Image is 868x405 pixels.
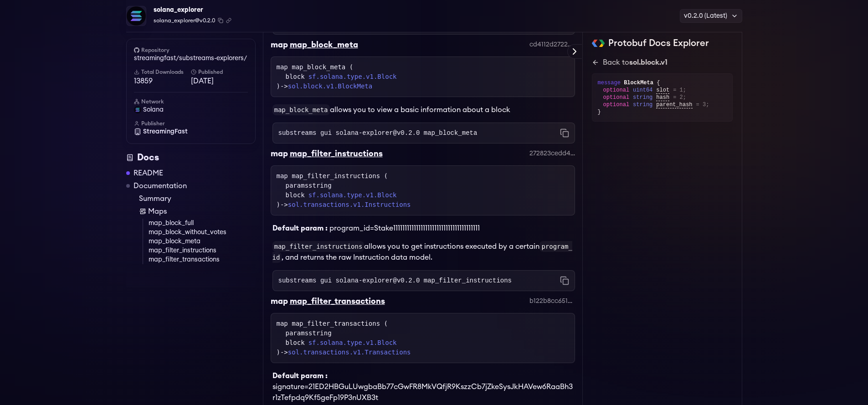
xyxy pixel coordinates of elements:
[529,297,575,306] div: b122b8cc651815bb7cf22ed5e95d4cf6210ed390
[308,190,397,200] a: sf.solana.type.v1.Block
[560,128,569,138] button: Copy command to clipboard
[280,201,411,208] span: ->
[603,87,630,94] span: optional
[624,80,653,86] span: BlockMeta
[529,40,575,49] div: cd4112d2722c7ae307a95a722a812add57279380
[290,147,383,160] div: map_filter_instructions
[673,94,686,101] span: = 2;
[139,208,146,215] img: Map icon
[290,38,358,51] div: map_block_meta
[277,319,569,357] div: map map_filter_transactions ( )
[592,57,733,68] a: Back tosol.block.v1
[149,237,256,246] a: map_block_meta
[278,276,512,285] code: substreams gui solana-explorer@v0.2.0 map_filter_instructions
[529,149,575,158] div: 272823cedd4409ee91a155e97cf5c302ce239fd4
[560,276,569,285] button: Copy command to clipboard
[657,80,660,86] span: {
[608,37,709,50] h2: Protobuf Docs Explorer
[286,338,569,348] div: block
[272,225,328,232] b: Default param :
[139,206,256,217] a: Maps
[598,108,727,116] div: }
[603,94,630,101] span: optional
[656,94,669,101] span: hash
[134,76,191,87] span: 13859
[154,4,231,16] div: solana_explorer
[143,105,164,114] span: solana
[633,94,652,101] span: string
[288,201,411,208] a: sol.transactions.v1.Instructions
[191,76,248,87] span: [DATE]
[656,102,692,108] span: parent_hash
[603,57,668,68] div: Back to
[134,98,248,105] h6: Network
[629,59,668,66] span: sol.block.v1
[290,295,385,308] div: map_filter_transactions
[280,82,372,90] span: ->
[680,9,742,23] div: v0.2.0 (Latest)
[134,105,248,114] a: solana
[286,72,569,82] div: block
[191,68,248,76] h6: Published
[598,80,621,86] span: message
[134,168,163,179] a: README
[139,193,256,204] a: Summary
[308,338,397,348] a: sf.solana.type.v1.Block
[288,82,372,90] a: sol.block.v1.BlockMeta
[134,127,248,136] a: StreamingFast
[280,349,411,356] span: ->
[271,38,288,51] div: map
[126,151,256,164] div: Docs
[143,127,188,136] span: StreamingFast
[149,228,256,237] a: map_block_without_votes
[154,16,215,25] span: solana_explorer@v0.2.0
[592,40,605,47] img: Protobuf
[673,87,686,94] span: = 1;
[286,181,569,190] div: paramsstring
[271,295,288,308] div: map
[633,101,652,108] span: string
[218,18,223,23] button: Copy package name and version
[277,62,569,91] div: map map_block_meta ( )
[286,190,569,200] div: block
[149,246,256,255] a: map_filter_instructions
[286,328,569,338] div: paramsstring
[277,171,569,210] div: map map_filter_instructions ( )
[272,104,330,115] code: map_block_meta
[656,87,669,94] span: slot
[272,383,573,401] span: signature=21ED2HBGuLUwgbaBb77cGwFR8MkVQfjR9KszzCb7jZkeSysJkHAVew6RaaBh3r1zTefpdq9Kf5geFp19P3nUXB3t
[633,87,652,94] span: uint64
[127,6,146,26] img: Package Logo
[134,106,141,113] img: solana
[696,101,709,108] span: = 3;
[329,225,480,232] span: program_id=Stake11111111111111111111111111111111111111
[272,241,365,252] code: map_filter_instructions
[272,104,575,115] p: allows you to view a basic information about a block
[134,120,248,127] h6: Publisher
[272,241,572,263] code: program_id
[288,349,411,356] a: sol.transactions.v1.Transactions
[134,46,248,54] h6: Repository
[149,255,256,264] a: map_filter_transactions
[134,180,187,191] a: Documentation
[272,372,328,379] b: Default param :
[149,219,256,228] a: map_block_full
[134,54,248,63] a: streamingfast/substreams-explorers/
[308,72,397,82] a: sf.solana.type.v1.Block
[134,47,139,53] img: github
[272,241,575,263] p: allows you to get instructions executed by a certain , and returns the raw Instruction data model.
[603,101,630,108] span: optional
[134,68,191,76] h6: Total Downloads
[226,18,231,23] button: Copy .spkg link to clipboard
[278,128,478,138] code: substreams gui solana-explorer@v0.2.0 map_block_meta
[271,147,288,160] div: map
